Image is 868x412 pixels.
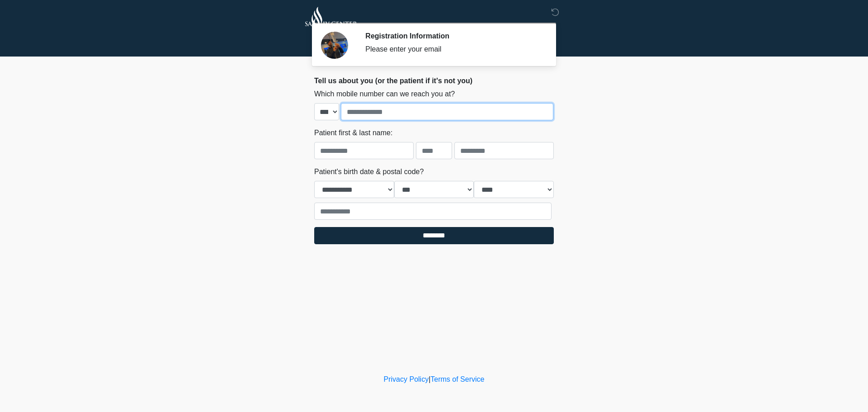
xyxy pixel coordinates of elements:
[314,76,554,85] h2: Tell us about you (or the patient if it's not you)
[305,7,358,26] img: SA IV Center Logo
[384,375,429,383] a: Privacy Policy
[314,166,424,177] label: Patient's birth date & postal code?
[429,375,430,383] a: |
[314,128,392,138] label: Patient first & last name:
[314,89,455,99] label: Which mobile number can we reach you at?
[365,32,540,40] h2: Registration Information
[365,44,540,55] div: Please enter your email
[321,32,348,59] img: Agent Avatar
[430,375,484,383] a: Terms of Service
